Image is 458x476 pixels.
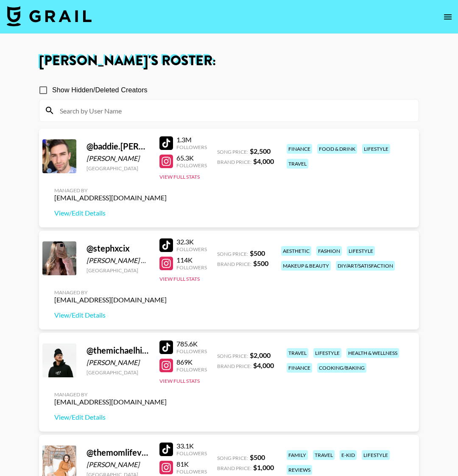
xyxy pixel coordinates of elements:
div: finance [287,363,312,373]
div: diy/art/satisfaction [336,261,395,271]
strong: $ 2,000 [250,351,271,359]
button: View Full Stats [159,276,200,282]
div: Followers [176,468,207,475]
input: Search by User Name [55,104,413,117]
div: [GEOGRAPHIC_DATA] [87,165,149,172]
span: Brand Price: [217,465,251,471]
div: Followers [176,264,207,271]
strong: $ 500 [253,259,268,267]
div: e-kid [340,450,357,460]
strong: $ 1,000 [253,463,274,471]
div: [PERSON_NAME] El-[PERSON_NAME] [87,256,149,265]
div: 785.6K [176,340,207,348]
div: lifestyle [362,450,390,460]
div: @ themomlifevlogs [87,447,149,458]
div: @ stephxcix [87,243,149,254]
a: View/Edit Details [54,413,167,421]
div: travel [287,348,308,358]
div: 32.3K [176,238,207,246]
button: View Full Stats [159,174,200,180]
span: Song Price: [217,149,248,155]
div: aesthetic [281,246,311,256]
div: 1.3M [176,136,207,144]
div: cooking/baking [317,363,366,373]
div: [PERSON_NAME] [87,460,149,469]
div: travel [313,450,335,460]
div: finance [287,144,312,154]
button: open drawer [439,8,456,25]
div: [PERSON_NAME] [87,154,149,163]
span: Song Price: [217,353,248,359]
span: Song Price: [217,251,248,257]
div: reviews [287,465,312,475]
div: Followers [176,348,207,354]
strong: $ 500 [250,453,265,461]
div: [EMAIL_ADDRESS][DOMAIN_NAME] [54,194,167,202]
div: 33.1K [176,442,207,450]
span: Brand Price: [217,363,251,369]
strong: $ 2,500 [250,147,271,155]
strong: $ 4,000 [253,361,274,369]
div: [EMAIL_ADDRESS][DOMAIN_NAME] [54,398,167,406]
button: View Full Stats [159,378,200,384]
div: lifestyle [362,144,390,154]
div: 114K [176,256,207,264]
div: @ baddie.[PERSON_NAME] [87,141,149,152]
div: lifestyle [313,348,341,358]
div: [GEOGRAPHIC_DATA] [87,267,149,274]
div: 81K [176,460,207,468]
div: @ themichaelhickey [87,345,149,356]
div: lifestyle [347,246,375,256]
div: [PERSON_NAME] [87,358,149,367]
div: 869K [176,358,207,366]
strong: $ 4,000 [253,157,274,165]
div: 65.3K [176,154,207,162]
span: Brand Price: [217,261,251,267]
div: makeup & beauty [281,261,331,271]
div: health & wellness [346,348,399,358]
div: food & drink [317,144,357,154]
span: Show Hidden/Deleted Creators [52,85,148,95]
div: Followers [176,246,207,252]
div: Followers [176,450,207,457]
div: Followers [176,144,207,150]
div: Followers [176,162,207,169]
div: Followers [176,366,207,373]
a: View/Edit Details [54,209,167,217]
h1: [PERSON_NAME] 's Roster: [39,54,419,68]
span: Brand Price: [217,159,251,165]
div: Managed By [54,391,167,398]
div: Managed By [54,289,167,296]
strong: $ 500 [250,249,265,257]
div: [EMAIL_ADDRESS][DOMAIN_NAME] [54,296,167,304]
img: Grail Talent [7,6,92,26]
a: View/Edit Details [54,311,167,319]
div: family [287,450,308,460]
div: fashion [316,246,342,256]
div: Managed By [54,187,167,194]
div: [GEOGRAPHIC_DATA] [87,369,149,376]
span: Song Price: [217,455,248,461]
div: travel [287,159,308,169]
